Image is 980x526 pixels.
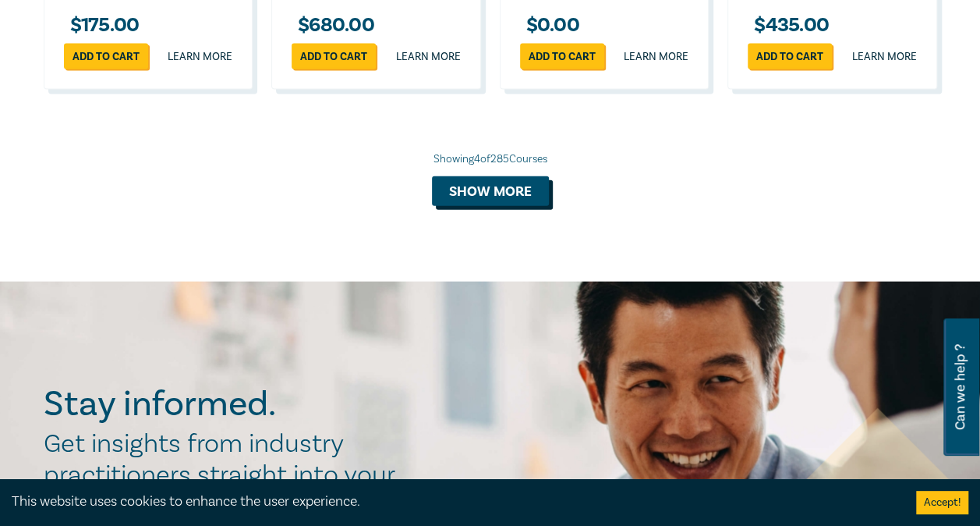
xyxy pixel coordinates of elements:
h3: $ 175.00 [64,15,140,36]
a: Learn more [396,49,461,65]
button: Show more [432,176,549,206]
a: Add to cart [64,44,148,69]
h2: Stay informed. [44,384,412,425]
span: Can we help ? [953,328,968,446]
a: Learn more [852,49,917,65]
a: Add to cart [292,44,376,69]
a: Add to cart [520,44,604,69]
h3: $ 680.00 [292,15,374,36]
div: This website uses cookies to enhance the user experience. [12,492,893,512]
a: Add to cart [748,44,832,69]
h2: Get insights from industry practitioners straight into your inbox. [44,428,412,522]
a: Learn more [168,49,232,65]
button: Accept cookies [916,491,968,514]
h3: $ 0.00 [520,15,579,36]
h3: $ 435.00 [748,15,829,36]
div: Showing 4 of 285 Courses [44,151,937,167]
a: Learn more [624,49,688,65]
